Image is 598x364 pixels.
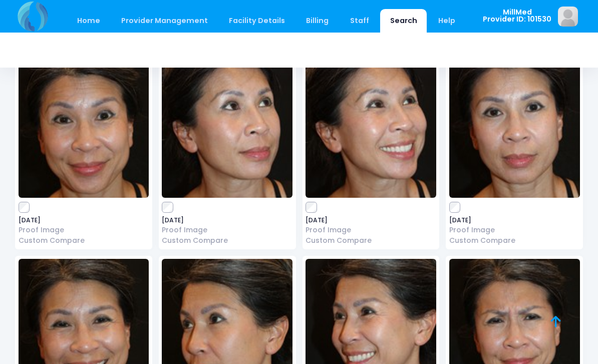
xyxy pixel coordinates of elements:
[162,235,292,246] a: Custom Compare
[306,48,436,198] img: image
[449,48,580,198] img: image
[306,235,436,246] a: Custom Compare
[340,9,379,33] a: Staff
[219,9,295,33] a: Facility Details
[483,9,551,23] span: MillMed Provider ID: 101530
[558,7,578,27] img: image
[429,9,465,33] a: Help
[162,48,292,198] img: image
[380,9,427,33] a: Search
[296,9,339,33] a: Billing
[306,225,436,235] a: Proof Image
[19,235,149,246] a: Custom Compare
[19,225,149,235] a: Proof Image
[449,235,580,246] a: Custom Compare
[449,225,580,235] a: Proof Image
[162,225,292,235] a: Proof Image
[162,217,292,223] span: [DATE]
[19,48,149,198] img: image
[67,9,110,33] a: Home
[306,217,436,223] span: [DATE]
[111,9,217,33] a: Provider Management
[19,217,149,223] span: [DATE]
[449,217,580,223] span: [DATE]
